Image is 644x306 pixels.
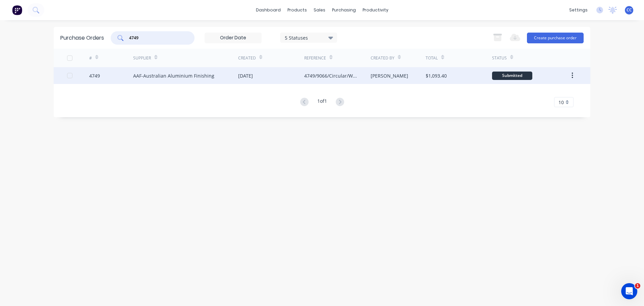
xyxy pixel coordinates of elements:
[426,72,447,79] div: $1,093.40
[128,35,184,41] input: Search purchase orders...
[253,5,284,15] a: dashboard
[359,5,392,15] div: productivity
[492,72,532,80] div: Submitted
[627,7,632,13] span: CC
[60,34,104,42] div: Purchase Orders
[371,55,394,61] div: Created By
[329,5,359,15] div: purchasing
[12,5,22,15] img: Factory
[205,33,261,43] input: Order Date
[635,283,640,289] span: 1
[238,55,256,61] div: Created
[285,34,333,41] div: 5 Statuses
[566,5,591,15] div: settings
[492,55,507,61] div: Status
[317,97,327,107] div: 1 of 1
[426,55,438,61] div: Total
[304,72,357,79] div: 4749/9066/Circular/WCC
[133,55,151,61] div: Supplier
[304,55,326,61] div: Reference
[284,5,310,15] div: products
[310,5,329,15] div: sales
[89,72,100,79] div: 4749
[527,33,584,43] button: Create purchase order
[133,72,214,79] div: AAF-Australian Aluminium Finishing
[89,55,92,61] div: #
[621,283,637,299] iframe: Intercom live chat
[238,72,253,79] div: [DATE]
[371,72,408,79] div: [PERSON_NAME]
[558,99,564,106] span: 10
